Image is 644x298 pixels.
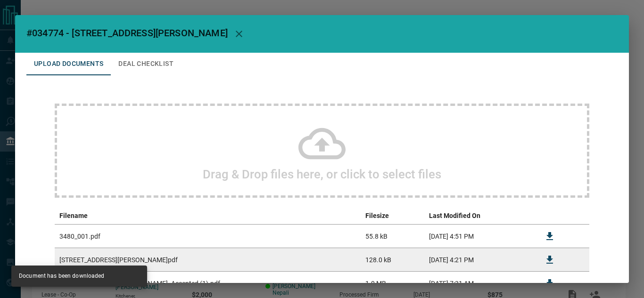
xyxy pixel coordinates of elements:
th: download action column [534,207,566,225]
button: Deal Checklist [111,53,181,75]
th: Filesize [361,207,424,225]
td: [DATE] 7:31 AM [424,272,534,295]
div: Document has been downloaded [19,268,105,284]
button: Download [538,249,561,271]
td: [STREET_ADDRESS][PERSON_NAME] -Accepted (1).pdf [55,272,361,295]
th: Last Modified On [424,207,534,225]
td: 1.0 MB [361,272,424,295]
td: 3480_001.pdf [55,225,361,248]
button: Download [538,225,561,248]
div: Drag & Drop files here, or click to select files [55,104,589,198]
button: Upload Documents [26,53,111,75]
td: [DATE] 4:21 PM [424,248,534,272]
th: Filename [55,207,361,225]
td: 55.8 kB [361,225,424,248]
th: delete file action column [566,207,589,225]
h2: Drag & Drop files here, or click to select files [203,167,441,181]
span: #034774 - [STREET_ADDRESS][PERSON_NAME] [26,27,228,39]
td: [DATE] 4:51 PM [424,225,534,248]
button: Download [538,272,561,295]
td: [STREET_ADDRESS][PERSON_NAME]pdf [55,248,361,272]
td: 128.0 kB [361,248,424,272]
